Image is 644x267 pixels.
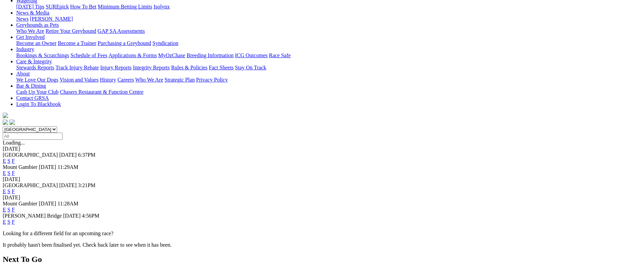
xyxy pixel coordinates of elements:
div: Get Involved [16,40,641,46]
div: Greyhounds as Pets [16,28,641,34]
a: Applications & Forms [109,52,157,58]
a: Get Involved [16,34,45,40]
a: Become a Trainer [58,40,96,46]
a: E [3,188,6,194]
a: Breeding Information [187,52,234,58]
a: Injury Reports [100,65,132,70]
a: Purchasing a Greyhound [98,40,151,46]
a: We Love Our Dogs [16,77,58,83]
span: Mount Gambier [3,164,38,170]
span: [PERSON_NAME] Bridge [3,213,62,219]
a: S [7,170,10,176]
span: [DATE] [39,201,56,206]
partial: It probably hasn't been finalised yet. Check back later to see when it has been. [3,242,172,248]
a: Race Safe [269,52,290,58]
a: Privacy Policy [196,77,228,83]
span: Mount Gambier [3,201,38,206]
img: facebook.svg [3,119,8,125]
div: [DATE] [3,176,641,182]
a: About [16,71,30,76]
a: Strategic Plan [165,77,195,83]
a: E [3,158,6,164]
span: 4:56PM [82,213,99,219]
a: Bookings & Scratchings [16,52,69,58]
a: Bar & Dining [16,83,46,89]
div: Care & Integrity [16,65,641,71]
a: Industry [16,46,34,52]
a: F [12,219,15,225]
a: Stewards Reports [16,65,54,70]
span: 6:37PM [78,152,96,158]
a: History [100,77,116,83]
a: F [12,188,15,194]
span: [DATE] [39,164,56,170]
a: GAP SA Assessments [98,28,145,34]
a: MyOzChase [158,52,185,58]
a: E [3,170,6,176]
a: Login To Blackbook [16,101,61,107]
div: About [16,77,641,83]
a: Schedule of Fees [70,52,107,58]
a: Rules & Policies [171,65,208,70]
a: F [12,207,15,213]
span: 3:21PM [78,182,96,188]
div: [DATE] [3,195,641,201]
a: Integrity Reports [133,65,170,70]
a: Track Injury Rebate [55,65,99,70]
a: SUREpick [46,4,69,9]
span: [DATE] [59,182,77,188]
div: Bar & Dining [16,89,641,95]
span: 11:28AM [57,201,78,206]
a: Who We Are [135,77,163,83]
a: Care & Integrity [16,59,52,64]
a: Fact Sheets [209,65,234,70]
a: Retire Your Greyhound [46,28,96,34]
a: Become an Owner [16,40,56,46]
a: Careers [117,77,134,83]
a: E [3,207,6,213]
a: S [7,207,10,213]
span: [DATE] [59,152,77,158]
div: News & Media [16,16,641,22]
a: Cash Up Your Club [16,89,58,95]
p: Looking for a different field for an upcoming race? [3,230,641,237]
a: S [7,158,10,164]
a: Contact GRSA [16,95,49,101]
input: Select date [3,133,63,140]
div: [DATE] [3,146,641,152]
a: Greyhounds as Pets [16,22,59,28]
a: News [16,16,28,22]
a: [DATE] Tips [16,4,44,9]
h2: Next To Go [3,255,641,264]
a: Who We Are [16,28,44,34]
a: Minimum Betting Limits [98,4,152,9]
a: ICG Outcomes [235,52,267,58]
a: S [7,188,10,194]
a: F [12,158,15,164]
img: logo-grsa-white.png [3,113,8,118]
a: How To Bet [70,4,97,9]
a: Chasers Restaurant & Function Centre [60,89,143,95]
a: Vision and Values [59,77,98,83]
span: 11:29AM [57,164,78,170]
a: E [3,219,6,225]
a: S [7,219,10,225]
a: [PERSON_NAME] [30,16,73,22]
a: F [12,170,15,176]
span: [GEOGRAPHIC_DATA] [3,182,58,188]
div: Wagering [16,4,641,10]
div: Industry [16,52,641,59]
a: News & Media [16,10,49,16]
span: [GEOGRAPHIC_DATA] [3,152,58,158]
img: twitter.svg [9,119,15,125]
a: Isolynx [153,4,170,9]
span: [DATE] [63,213,81,219]
a: Syndication [152,40,178,46]
a: Stay On Track [235,65,266,70]
span: Loading... [3,140,25,146]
